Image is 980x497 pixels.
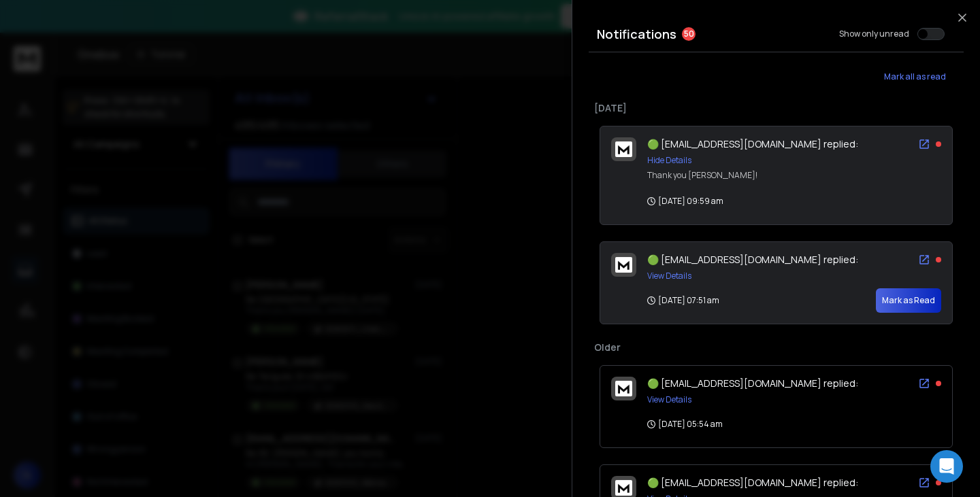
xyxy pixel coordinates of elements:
[647,394,691,405] button: View Details
[647,295,719,306] p: [DATE] 07:51 am
[839,29,909,39] label: Show only unread
[647,170,757,181] div: Thank you [PERSON_NAME]!
[615,141,632,157] img: logo
[647,419,723,430] p: [DATE] 05:54 am
[647,196,723,207] p: [DATE] 09:59 am
[647,377,858,390] span: 🟢 [EMAIL_ADDRESS][DOMAIN_NAME] replied:
[615,381,632,396] img: logo
[597,24,676,44] h3: Notifications
[884,71,946,82] span: Mark all as read
[615,480,632,496] img: logo
[594,101,958,115] p: [DATE]
[647,271,691,281] button: View Details
[647,155,691,166] button: Hide Details
[876,288,941,313] button: Mark as Read
[647,253,858,266] span: 🟢 [EMAIL_ADDRESS][DOMAIN_NAME] replied:
[615,257,632,273] img: logo
[682,27,696,41] span: 50
[647,137,858,150] span: 🟢 [EMAIL_ADDRESS][DOMAIN_NAME] replied:
[647,476,858,489] span: 🟢 [EMAIL_ADDRESS][DOMAIN_NAME] replied:
[594,341,958,354] p: Older
[866,63,964,90] button: Mark all as read
[930,450,963,483] div: Open Intercom Messenger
